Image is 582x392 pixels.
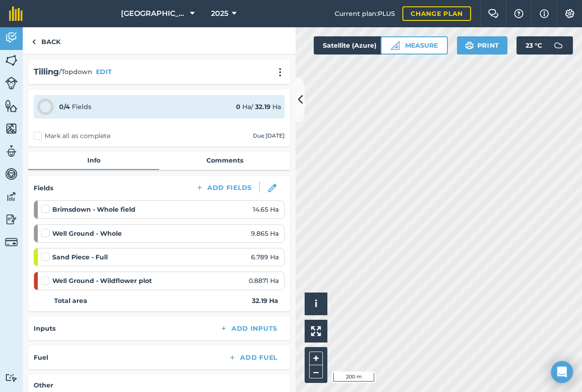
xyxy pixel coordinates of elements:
img: svg+xml;base64,PHN2ZyB4bWxucz0iaHR0cDovL3d3dy53My5vcmcvMjAwMC9zdmciIHdpZHRoPSIxNyIgaGVpZ2h0PSIxNy... [540,8,549,19]
img: svg+xml;base64,PD94bWwgdmVyc2lvbj0iMS4wIiBlbmNvZGluZz0idXRmLTgiPz4KPCEtLSBHZW5lcmF0b3I6IEFkb2JlIE... [549,36,567,55]
strong: Total area [54,296,87,306]
button: Satellite (Azure) [314,36,401,55]
div: Open Intercom Messenger [551,361,573,383]
button: Add Fields [188,181,259,194]
span: 2025 [211,8,228,19]
button: EDIT [96,67,112,77]
h4: Inputs [34,323,55,333]
a: Back [23,27,70,54]
div: Due [DATE] [253,132,285,139]
a: Info [28,152,159,169]
span: [GEOGRAPHIC_DATA] [121,8,186,19]
label: Mark all as complete [34,131,110,141]
img: svg+xml;base64,PD94bWwgdmVyc2lvbj0iMS4wIiBlbmNvZGluZz0idXRmLTgiPz4KPCEtLSBHZW5lcmF0b3I6IEFkb2JlIE... [5,167,18,181]
a: Comments [159,152,290,169]
img: svg+xml;base64,PD94bWwgdmVyc2lvbj0iMS4wIiBlbmNvZGluZz0idXRmLTgiPz4KPCEtLSBHZW5lcmF0b3I6IEFkb2JlIE... [5,213,18,226]
h4: Fuel [34,352,48,362]
button: Add Fuel [221,351,285,364]
span: 0.8871 Ha [249,276,279,286]
strong: Well Ground - Wildflower plot [52,276,152,286]
strong: Sand Piece - Full [52,252,108,262]
img: Four arrows, one pointing top left, one top right, one bottom right and the last bottom left [311,326,321,336]
button: Print [457,36,508,55]
a: Change plan [402,6,471,21]
div: Ha / Ha [236,102,281,112]
img: Two speech bubbles overlapping with the left bubble in the forefront [488,9,499,18]
span: 9.865 Ha [251,228,279,238]
img: svg+xml;base64,PHN2ZyB4bWxucz0iaHR0cDovL3d3dy53My5vcmcvMjAwMC9zdmciIHdpZHRoPSIyMCIgaGVpZ2h0PSIyNC... [275,68,286,77]
strong: 32.19 Ha [252,296,278,306]
span: 14.65 Ha [253,204,279,214]
img: svg+xml;base64,PHN2ZyB4bWxucz0iaHR0cDovL3d3dy53My5vcmcvMjAwMC9zdmciIHdpZHRoPSIxOSIgaGVpZ2h0PSIyNC... [465,40,474,51]
button: i [305,293,327,315]
img: svg+xml;base64,PD94bWwgdmVyc2lvbj0iMS4wIiBlbmNvZGluZz0idXRmLTgiPz4KPCEtLSBHZW5lcmF0b3I6IEFkb2JlIE... [5,373,18,382]
strong: Well Ground - Whole [52,228,122,238]
img: svg+xml;base64,PHN2ZyB4bWxucz0iaHR0cDovL3d3dy53My5vcmcvMjAwMC9zdmciIHdpZHRoPSI1NiIgaGVpZ2h0PSI2MC... [5,54,18,67]
strong: 0 / 4 [59,103,70,111]
span: Current plan : PLUS [335,9,395,19]
strong: 32.19 [255,103,271,111]
img: svg+xml;base64,PHN2ZyB4bWxucz0iaHR0cDovL3d3dy53My5vcmcvMjAwMC9zdmciIHdpZHRoPSI1NiIgaGVpZ2h0PSI2MC... [5,99,18,113]
img: svg+xml;base64,PD94bWwgdmVyc2lvbj0iMS4wIiBlbmNvZGluZz0idXRmLTgiPz4KPCEtLSBHZW5lcmF0b3I6IEFkb2JlIE... [5,190,18,203]
img: svg+xml;base64,PHN2ZyB4bWxucz0iaHR0cDovL3d3dy53My5vcmcvMjAwMC9zdmciIHdpZHRoPSI1NiIgaGVpZ2h0PSI2MC... [5,122,18,135]
img: svg+xml;base64,PD94bWwgdmVyc2lvbj0iMS4wIiBlbmNvZGluZz0idXRmLTgiPz4KPCEtLSBHZW5lcmF0b3I6IEFkb2JlIE... [5,77,18,89]
img: fieldmargin Logo [9,6,23,21]
button: 23 °C [517,36,573,55]
img: A cog icon [564,9,575,18]
span: 6.789 Ha [251,252,279,262]
img: svg+xml;base64,PHN2ZyB4bWxucz0iaHR0cDovL3d3dy53My5vcmcvMjAwMC9zdmciIHdpZHRoPSI5IiBoZWlnaHQ9IjI0Ii... [32,36,36,47]
h4: Fields [34,183,53,193]
button: Measure [381,36,448,55]
strong: Brimsdown - Whole field [52,204,135,214]
span: 23 ° C [526,36,542,55]
h4: Other [34,380,285,390]
button: + [309,352,323,365]
span: / Topdown [59,67,92,77]
strong: 0 [236,103,241,111]
span: i [315,298,317,309]
img: Ruler icon [391,41,400,50]
img: svg+xml;base64,PD94bWwgdmVyc2lvbj0iMS4wIiBlbmNvZGluZz0idXRmLTgiPz4KPCEtLSBHZW5lcmF0b3I6IEFkb2JlIE... [5,31,18,45]
h2: Tilling [34,65,59,79]
img: A question mark icon [513,9,524,18]
img: svg+xml;base64,PHN2ZyB3aWR0aD0iMTgiIGhlaWdodD0iMTgiIHZpZXdCb3g9IjAgMCAxOCAxOCIgZmlsbD0ibm9uZSIgeG... [268,184,276,192]
div: Fields [59,102,91,112]
img: svg+xml;base64,PD94bWwgdmVyc2lvbj0iMS4wIiBlbmNvZGluZz0idXRmLTgiPz4KPCEtLSBHZW5lcmF0b3I6IEFkb2JlIE... [5,144,18,158]
button: Add Inputs [212,322,285,335]
button: – [309,365,323,378]
img: svg+xml;base64,PD94bWwgdmVyc2lvbj0iMS4wIiBlbmNvZGluZz0idXRmLTgiPz4KPCEtLSBHZW5lcmF0b3I6IEFkb2JlIE... [5,236,18,248]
